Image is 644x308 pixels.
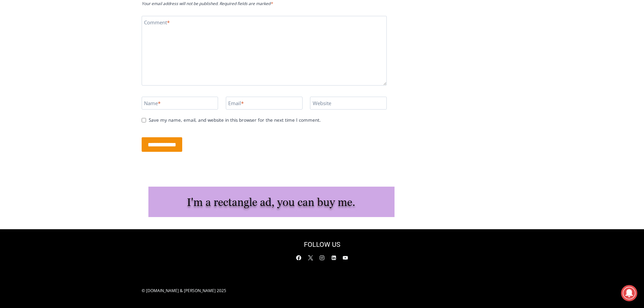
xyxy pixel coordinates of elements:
[265,239,379,250] h2: FOLLOW US
[294,253,304,263] a: Facebook
[142,287,317,294] p: © [DOMAIN_NAME] & [PERSON_NAME] 2025
[226,97,303,110] input: Email
[219,1,273,6] span: Required fields are marked
[329,253,339,263] a: Linkedin
[148,187,395,217] img: I'm a rectangle ad, you can buy me
[144,19,170,28] label: Comment
[2,70,66,95] span: Open Tues. - Sun. [PHONE_NUMBER]
[313,100,331,109] label: Website
[142,1,218,6] span: Your email address will not be published.
[69,42,96,81] div: Located at [STREET_ADDRESS][PERSON_NAME]
[305,253,315,263] a: X
[340,253,351,263] a: YouTube
[171,0,319,66] div: "I learned about the history of a place I’d honestly never considered even as a resident of [GEOG...
[142,97,218,110] input: Name
[317,253,327,263] a: Instagram
[146,117,321,123] label: Save my name, email, and website in this browser for the next time I comment.
[310,97,387,110] input: Website
[163,66,328,84] a: Intern @ [DOMAIN_NAME]
[177,67,313,82] span: Intern @ [DOMAIN_NAME]
[228,100,244,109] label: Email
[0,68,68,84] a: Open Tues. - Sun. [PHONE_NUMBER]
[144,100,161,109] label: Name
